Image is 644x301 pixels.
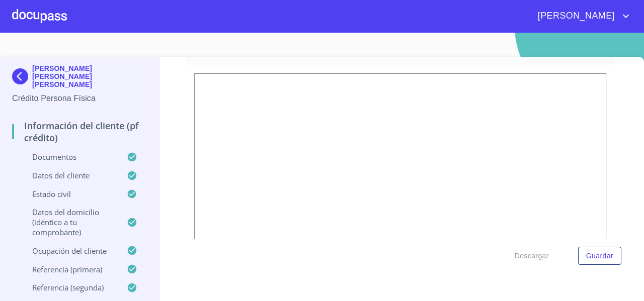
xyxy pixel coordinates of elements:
[530,8,632,24] button: account of current user
[515,250,549,262] span: Descargar
[12,152,127,162] p: Documentos
[511,247,553,265] button: Descargar
[12,92,147,105] p: Crédito Persona Física
[530,8,620,24] span: [PERSON_NAME]
[12,68,32,84] img: Docupass spot blue
[586,250,613,262] span: Guardar
[578,247,621,265] button: Guardar
[12,120,147,144] p: Información del cliente (PF crédito)
[12,264,127,274] p: Referencia (primera)
[12,170,127,180] p: Datos del cliente
[32,64,147,88] p: [PERSON_NAME] [PERSON_NAME] [PERSON_NAME]
[12,189,127,199] p: Estado Civil
[12,282,127,292] p: Referencia (segunda)
[12,64,147,92] div: [PERSON_NAME] [PERSON_NAME] [PERSON_NAME]
[12,207,127,237] p: Datos del domicilio (idéntico a tu comprobante)
[12,246,127,256] p: Ocupación del Cliente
